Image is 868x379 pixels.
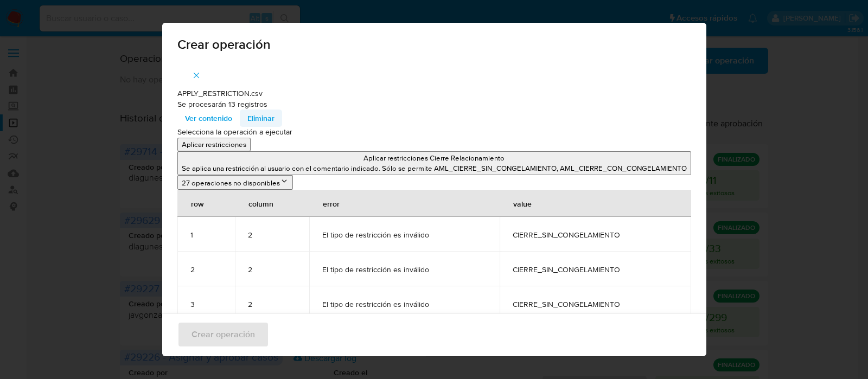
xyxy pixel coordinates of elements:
div: error [310,190,353,216]
button: Eliminar [240,110,282,127]
span: 2 [248,230,297,240]
span: CIERRE_SIN_CONGELAMIENTO [513,230,678,240]
button: 27 operaciones no disponibles [177,175,293,190]
span: Ver contenido [185,111,232,126]
span: 2 [248,265,297,274]
span: Eliminar [247,111,275,126]
p: Selecciona la operación a ejecutar [177,127,691,138]
span: 1 [190,230,222,240]
span: 3 [190,299,222,309]
p: Aplicar restricciones [182,139,246,150]
div: value [500,190,545,216]
span: El tipo de restricción es inválido [322,230,487,240]
span: 2 [190,265,222,274]
p: APPLY_RESTRICTION.csv [177,88,691,99]
span: El tipo de restricción es inválido [322,299,487,309]
p: Se procesarán 13 registros [177,99,691,110]
span: Crear operación [177,38,691,51]
button: Ver contenido [177,110,240,127]
span: CIERRE_SIN_CONGELAMIENTO [513,299,678,309]
div: column [235,190,286,216]
div: row [178,190,217,216]
span: El tipo de restricción es inválido [322,265,487,274]
p: Se aplica una restricción al usuario con el comentario indicado. Sólo se permite AML_CIERRE_SIN_C... [182,163,687,174]
p: Aplicar restricciones Cierre Relacionamiento [182,153,687,163]
button: Aplicar restricciones Cierre RelacionamientoSe aplica una restricción al usuario con el comentari... [177,151,691,175]
button: Aplicar restricciones [177,138,251,151]
span: CIERRE_SIN_CONGELAMIENTO [513,265,678,274]
span: 2 [248,299,297,309]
